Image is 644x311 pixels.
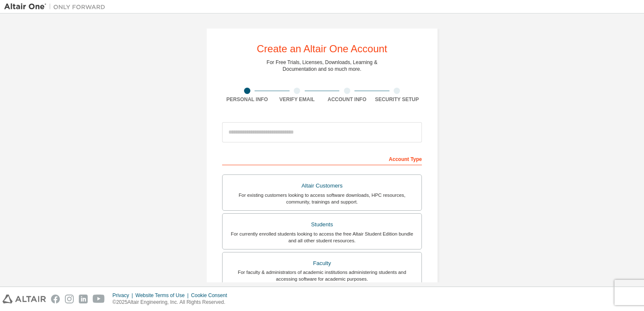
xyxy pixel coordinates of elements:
[267,59,378,72] div: For Free Trials, Licenses, Downloads, Learning & Documentation and so much more.
[113,299,232,306] p: © 2025 Altair Engineering, Inc. All Rights Reserved.
[135,292,191,299] div: Website Terms of Use
[322,96,372,103] div: Account Info
[4,3,110,11] img: Altair One
[257,44,387,54] div: Create an Altair One Account
[51,295,60,303] img: facebook.svg
[222,152,422,165] div: Account Type
[65,295,74,303] img: instagram.svg
[3,295,46,303] img: altair_logo.svg
[79,295,88,303] img: linkedin.svg
[222,96,272,103] div: Personal Info
[113,292,135,299] div: Privacy
[228,180,416,192] div: Altair Customers
[228,219,416,231] div: Students
[191,292,232,299] div: Cookie Consent
[372,96,422,103] div: Security Setup
[228,269,416,282] div: For faculty & administrators of academic institutions administering students and accessing softwa...
[228,231,416,244] div: For currently enrolled students looking to access the free Altair Student Edition bundle and all ...
[272,96,322,103] div: Verify Email
[228,192,416,205] div: For existing customers looking to access software downloads, HPC resources, community, trainings ...
[228,257,416,269] div: Faculty
[93,295,105,303] img: youtube.svg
